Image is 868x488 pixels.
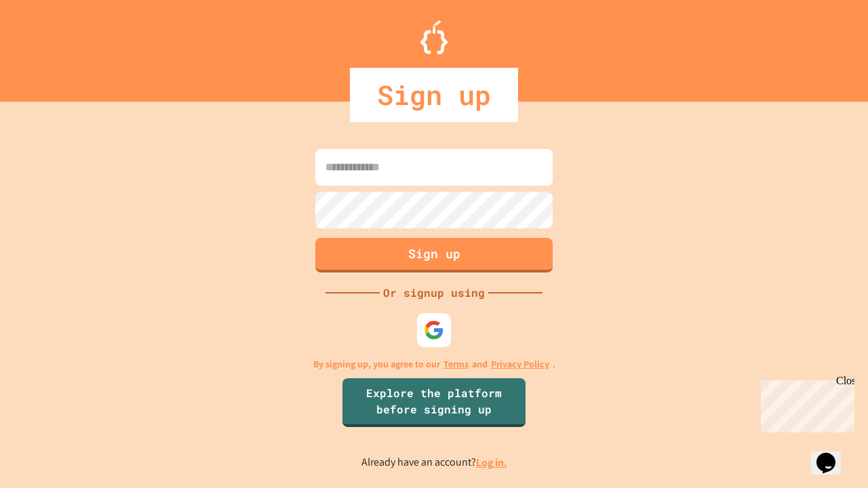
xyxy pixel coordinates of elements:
[350,68,518,122] div: Sign up
[315,238,553,272] button: Sign up
[380,285,488,301] div: Or signup using
[443,357,469,371] a: Terms
[342,378,526,427] a: Explore the platform before signing up
[755,375,854,432] iframe: chat widget
[491,357,549,371] a: Privacy Policy
[420,20,448,54] img: Logo.svg
[5,5,94,86] div: Chat with us now!Close
[361,454,507,471] p: Already have an account?
[313,357,555,371] p: By signing up, you agree to our and .
[811,434,854,474] iframe: chat widget
[476,455,507,470] a: Log in.
[424,320,444,340] img: google-icon.svg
